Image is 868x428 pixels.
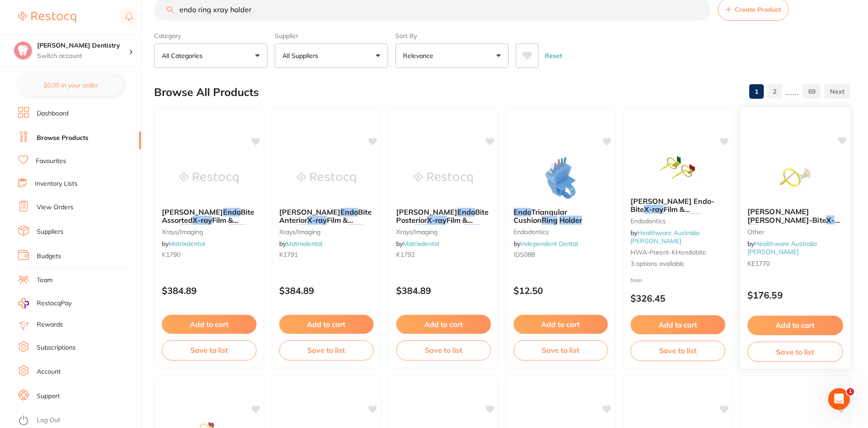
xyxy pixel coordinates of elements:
em: Endo [340,207,358,216]
a: RestocqPay [18,298,72,308]
em: Ring [347,224,363,233]
a: Browse Products [37,134,88,143]
a: Inventory Lists [35,179,78,188]
img: Ashmore Dentistry [14,42,32,60]
span: Film & Plate [747,224,780,241]
img: Kerr Hawe Endo Bite Anterior X-ray Film & Plate Holder (4) with Ring [297,155,356,201]
small: xrays/imaging [162,228,257,236]
button: Log Out [18,414,138,428]
p: $176.59 [747,290,843,300]
em: Ring [542,216,558,225]
em: Ring [686,213,702,222]
button: Add to cart [747,316,843,335]
p: $384.89 [279,285,374,296]
a: Budgets [37,252,61,261]
em: X-ray [747,216,834,233]
span: by [396,240,439,248]
span: by [514,240,578,248]
span: by [747,240,817,256]
a: Independent Dental [520,240,578,248]
span: (4) with [437,224,464,233]
span: 1 [847,388,854,395]
span: by [162,240,205,248]
p: ...... [786,87,799,97]
button: Add to cart [279,315,374,334]
b: Kerr Hawe Endo Bite Assorted X-ray Film & Plate Holder (4) with Ring [162,208,257,225]
img: RestocqPay [18,298,29,308]
b: Kerr Hawe Paro-Bite X-ray Film & Plate holder with Ring [747,207,843,224]
small: Endodontics [630,217,725,225]
em: Holder [297,224,320,233]
span: RestocqPay [37,299,72,308]
span: Film & Plate [279,216,353,233]
img: Kerr Hawe Endo Bite Assorted X-ray Film & Plate Holder (4) with Ring [179,155,238,201]
button: $0.00 in your order [18,74,123,96]
span: 3 options available [630,260,725,269]
button: Relevance [395,43,509,68]
span: Triangular Cushion [514,207,567,225]
span: KE1770 [747,259,769,267]
span: HWA-parent-KHendobite [630,248,706,256]
em: Endo [514,207,531,216]
a: Log Out [37,416,60,425]
a: Matrixdental [169,240,205,248]
label: Category [154,32,267,40]
em: Ring [464,224,480,233]
span: [PERSON_NAME] [PERSON_NAME]-Bite [747,207,826,225]
a: View Orders [37,203,73,212]
em: Holder [414,224,437,233]
button: Save to list [747,341,843,362]
span: [PERSON_NAME] [279,207,340,216]
a: Rewards [37,320,63,329]
img: Kerr Hawe Endo-Bite X-ray Film & Plate holder with Ring [648,144,707,190]
p: All Categories [162,51,206,60]
a: Matrixdental [403,240,439,248]
b: Endo Triangular Cushion Ring Holder [514,208,608,225]
span: Film & Plate [630,205,690,222]
button: Add to cart [396,315,491,334]
span: [PERSON_NAME] [162,207,223,216]
span: Film & Plate [396,216,473,233]
span: (4) with [203,224,230,233]
h4: Ashmore Dentistry [37,41,129,50]
span: from [630,277,642,284]
button: Save to list [396,340,491,360]
b: Kerr Hawe Endo Bite Anterior X-ray Film & Plate Holder (4) with Ring [279,208,374,225]
a: Account [37,367,61,376]
small: other [747,228,843,235]
button: Save to list [279,340,374,360]
button: Save to list [514,340,608,360]
a: Dashboard [37,109,68,118]
em: X-ray [644,205,664,214]
a: Healthware Australia [PERSON_NAME] [630,229,699,245]
button: Save to list [162,340,257,360]
a: Team [37,276,53,285]
button: Add to cart [630,315,725,334]
p: $326.45 [630,293,725,303]
em: Holder [180,224,203,233]
img: Restocq Logo [18,12,76,23]
span: Film & Plate [162,216,238,233]
button: All Suppliers [275,43,388,68]
span: K1792 [396,250,415,259]
a: Suppliers [37,227,63,236]
b: Kerr Hawe Endo Bite Posterior X-ray Film & Plate Holder (4) with Ring [396,208,491,225]
small: xrays/imaging [396,228,491,236]
b: Kerr Hawe Endo-Bite X-ray Film & Plate holder with Ring [630,197,725,214]
label: Sort By [395,32,509,40]
span: Bite Posterior [396,207,489,225]
button: Add to cart [514,315,608,334]
small: endodontics [514,228,608,236]
button: Save to list [630,341,725,361]
iframe: Intercom live chat [828,388,850,410]
em: Endo [457,207,475,216]
a: Subscriptions [37,343,76,352]
span: by [279,240,322,248]
em: X-ray [193,216,212,225]
label: Supplier [275,32,388,40]
img: Endo Triangular Cushion Ring Holder [531,155,590,201]
em: Endo [223,207,241,216]
p: $384.89 [162,285,257,296]
span: Bite Anterior [279,207,372,225]
em: X-ray [307,216,327,225]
